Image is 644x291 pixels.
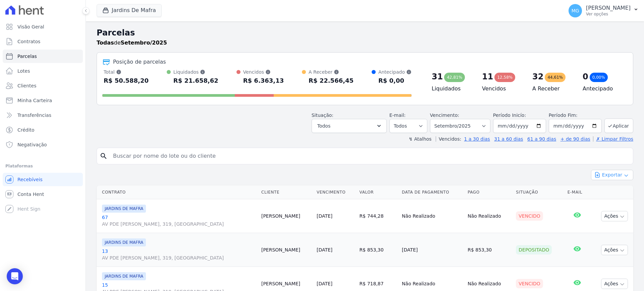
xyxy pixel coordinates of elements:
[513,186,565,199] th: Situação
[494,136,523,142] a: 31 a 60 dias
[572,8,579,13] span: MG
[17,176,43,183] span: Recebíveis
[97,27,633,39] h2: Parcelas
[317,281,332,286] a: [DATE]
[7,268,23,284] div: Open Intercom Messenger
[3,79,83,92] a: Clientes
[243,69,284,75] div: Vencidos
[259,186,314,199] th: Cliente
[3,20,83,33] a: Visão Geral
[432,85,471,93] h4: Liquidados
[527,136,556,142] a: 61 a 90 dias
[314,186,357,199] th: Vencimento
[3,173,83,186] a: Recebíveis
[104,69,149,75] div: Total
[317,247,332,252] a: [DATE]
[493,113,526,118] label: Período Inicío:
[243,75,284,86] div: R$ 6.363,13
[17,127,35,133] span: Crédito
[317,122,330,130] span: Todos
[563,1,644,20] button: MG [PERSON_NAME] Ver opções
[5,162,80,170] div: Plataformas
[601,279,628,289] button: Ações
[378,69,412,75] div: Antecipado
[464,136,490,142] a: 1 a 30 dias
[586,5,631,11] p: [PERSON_NAME]
[549,112,602,119] label: Período Fim:
[591,170,633,180] button: Exportar
[560,136,590,142] a: + de 90 dias
[357,186,399,199] th: Valor
[17,23,44,30] span: Visão Geral
[465,233,513,267] td: R$ 853,30
[3,64,83,78] a: Lotes
[399,186,465,199] th: Data de Pagamento
[104,75,149,86] div: R$ 50.588,20
[357,233,399,267] td: R$ 853,30
[102,205,146,213] span: JARDINS DE MAFRA
[545,73,566,82] div: 44,61%
[312,119,387,133] button: Todos
[3,138,83,151] a: Negativação
[482,71,493,82] div: 11
[601,211,628,221] button: Ações
[586,11,631,17] p: Ver opções
[17,112,51,119] span: Transferências
[532,85,572,93] h4: A Receber
[17,141,47,148] span: Negativação
[17,68,30,74] span: Lotes
[102,221,256,227] span: AV PDE [PERSON_NAME], 319, [GEOGRAPHIC_DATA]
[590,73,608,82] div: 0,00%
[378,75,412,86] div: R$ 0,00
[389,113,406,118] label: E-mail:
[465,186,513,199] th: Pago
[432,71,443,82] div: 31
[102,214,256,227] a: 67AV PDE [PERSON_NAME], 319, [GEOGRAPHIC_DATA]
[97,4,162,17] button: Jardins De Mafra
[3,50,83,63] a: Parcelas
[3,94,83,107] a: Minha Carteira
[102,238,146,246] span: JARDINS DE MAFRA
[173,69,218,75] div: Liquidados
[113,58,166,66] div: Posição de parcelas
[399,233,465,267] td: [DATE]
[399,199,465,233] td: Não Realizado
[102,254,256,261] span: AV PDE [PERSON_NAME], 319, [GEOGRAPHIC_DATA]
[312,113,333,118] label: Situação:
[357,199,399,233] td: R$ 744,28
[17,97,52,104] span: Minha Carteira
[409,136,431,142] label: ↯ Atalhos
[109,149,630,163] input: Buscar por nome do lote ou do cliente
[516,211,543,221] div: Vencido
[173,75,218,86] div: R$ 21.658,62
[430,113,459,118] label: Vencimento:
[100,152,108,160] i: search
[259,233,314,267] td: [PERSON_NAME]
[309,75,354,86] div: R$ 22.566,45
[3,188,83,201] a: Conta Hent
[317,213,332,219] a: [DATE]
[3,35,83,48] a: Contratos
[17,53,37,60] span: Parcelas
[601,245,628,255] button: Ações
[102,248,256,261] a: 13AV PDE [PERSON_NAME], 319, [GEOGRAPHIC_DATA]
[259,199,314,233] td: [PERSON_NAME]
[583,71,588,82] div: 0
[17,82,36,89] span: Clientes
[444,73,465,82] div: 42,81%
[17,38,40,45] span: Contratos
[97,40,114,46] strong: Todas
[516,279,543,288] div: Vencido
[583,85,622,93] h4: Antecipado
[97,39,167,47] p: de
[532,71,543,82] div: 32
[465,199,513,233] td: Não Realizado
[102,272,146,280] span: JARDINS DE MAFRA
[604,119,633,133] button: Aplicar
[3,108,83,122] a: Transferências
[482,85,522,93] h4: Vencidos
[309,69,354,75] div: A Receber
[593,136,633,142] a: ✗ Limpar Filtros
[436,136,461,142] label: Vencidos:
[97,186,259,199] th: Contrato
